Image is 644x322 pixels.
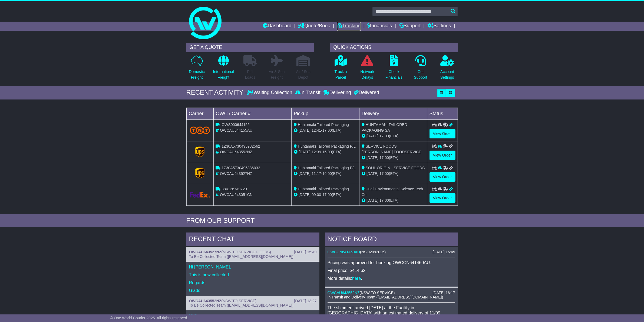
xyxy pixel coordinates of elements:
[362,171,425,177] div: (ETA)
[299,192,311,197] span: [DATE]
[385,69,402,80] p: Check Financials
[189,254,293,259] span: To Be Collected Team ([EMAIL_ADDRESS][DOMAIN_NAME])
[269,69,285,80] p: Air & Sea Freight
[213,55,234,83] a: InternationalFreight
[362,122,407,132] span: HUHTAMAKI TAILORED PACKAGING SA
[414,69,427,80] p: Get Support
[110,316,188,320] span: © One World Courier 2025. All rights reserved.
[220,192,253,197] span: OWCAU643051CN
[222,166,260,170] span: 1Z30A5730495886032
[223,250,270,254] span: NSW TO SERVICE FOODS
[328,268,455,273] p: Final price: $414.62.
[328,250,360,254] a: OWCCN641460AU
[362,144,421,154] span: SERVICE FOODS [PERSON_NAME] FOODSERVICE
[189,55,205,83] a: DomesticFreight
[335,69,347,80] p: Track a Parcel
[366,166,425,170] span: SOUL ORIGIN - SERVICE FOODS
[190,127,210,134] img: TNT_Domestic.png
[213,108,292,119] td: OWC / Carrier #
[312,150,321,154] span: 12:39
[294,128,357,133] div: - (ETA)
[222,122,250,127] span: OWS000644155
[385,55,403,83] a: CheckFinancials
[294,250,316,254] div: [DATE] 15:49
[328,305,455,316] p: The shipment arrived [DATE] at the Facility in [GEOGRAPHIC_DATA] with an estimated delivery of 11/09
[296,69,311,80] p: Air / Sea Depot
[352,276,361,281] a: here
[325,233,458,247] div: NOTICE BOARD
[189,280,317,285] p: Regards,
[430,193,455,203] a: View Order
[195,168,204,179] img: GetCarrierServiceLogo
[189,299,222,303] a: OWCAU643552NZ
[312,192,321,197] span: 09:00
[263,22,292,31] a: Dashboard
[360,55,374,83] a: NetworkDelays
[430,172,455,182] a: View Order
[427,22,451,31] a: Settings
[298,187,349,191] span: Huhtamaki Tailored Packaging
[430,151,455,160] a: View Order
[440,69,454,80] p: Account Settings
[186,108,213,119] td: Carrier
[366,134,378,138] span: [DATE]
[299,171,311,176] span: [DATE]
[337,22,361,31] a: Tracking
[359,108,427,119] td: Delivery
[213,69,234,80] p: International Freight
[379,171,389,176] span: 17:00
[189,288,317,293] p: Glads
[427,108,458,119] td: Status
[243,69,257,80] p: Full Loads
[189,250,317,254] div: ( )
[399,22,421,31] a: Support
[328,295,443,299] span: In Transit and Delivery Team ([EMAIL_ADDRESS][DOMAIN_NAME])
[220,171,252,176] span: OWCAU643527NZ
[362,155,425,161] div: (ETA)
[189,303,293,307] span: To Be Collected Team ([EMAIL_ADDRESS][DOMAIN_NAME])
[379,155,389,160] span: 17:00
[220,150,252,154] span: OWCAU643552NZ
[328,291,455,295] div: ( )
[298,144,356,148] span: Huhtamaki Tailored Packaging P/L
[189,313,317,318] p: Hi Team,
[299,128,311,132] span: [DATE]
[430,129,455,138] a: View Order
[312,128,321,132] span: 12:41
[328,250,455,254] div: ( )
[222,144,260,148] span: 1Z30A5730495982562
[189,69,204,80] p: Domestic Freight
[189,264,317,270] p: Hi [PERSON_NAME],
[186,217,458,225] div: FROM OUR SUPPORT
[352,90,379,96] div: Delivered
[379,198,389,203] span: 17:00
[440,55,454,83] a: AccountSettings
[294,171,357,177] div: - (ETA)
[366,198,378,203] span: [DATE]
[361,291,394,295] span: NSW TO SERVICE
[189,272,317,277] p: This is now collected
[366,171,378,176] span: [DATE]
[298,22,330,31] a: Quote/Book
[220,128,252,132] span: OWCAU644155AU
[379,134,389,138] span: 17:00
[299,150,311,154] span: [DATE]
[189,299,317,303] div: ( )
[328,276,455,281] p: More details: .
[322,192,332,197] span: 17:00
[328,291,360,295] a: OWCAU643552NZ
[362,133,425,139] div: (ETA)
[322,150,332,154] span: 16:00
[298,166,356,170] span: Huhtamaki Tailored Packaging P/L
[186,89,247,97] div: RECENT ACTIVITY -
[362,187,423,197] span: Huali Environmental Science Tech Co
[312,171,321,176] span: 11:17
[195,147,204,157] img: GetCarrierServiceLogo
[222,187,247,191] span: 884126749729
[322,128,332,132] span: 17:00
[294,149,357,155] div: - (ETA)
[360,69,374,80] p: Network Delays
[294,192,357,198] div: - (ETA)
[432,291,455,295] div: [DATE] 16:17
[361,250,385,254] span: NS 02092025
